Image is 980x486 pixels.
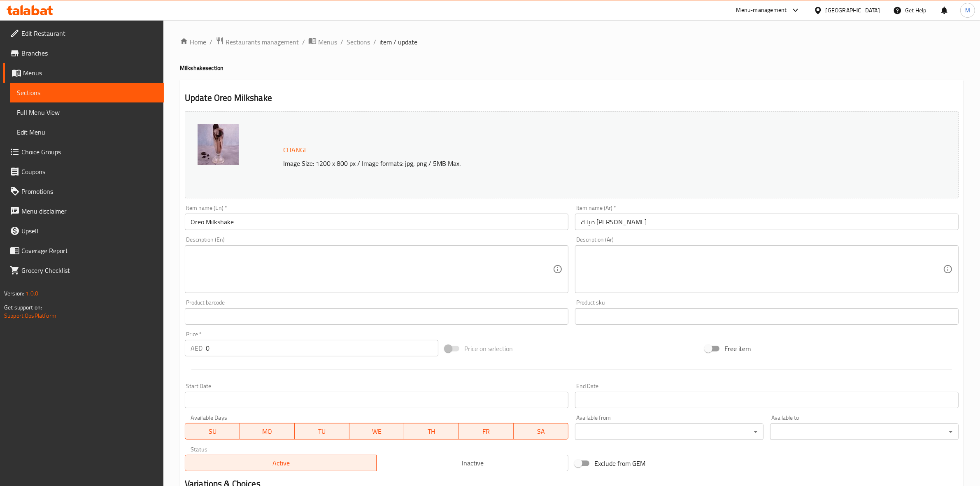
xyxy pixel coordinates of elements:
span: item / update [379,37,417,47]
span: TU [298,426,346,437]
span: Get support on: [4,302,42,313]
span: Menus [23,68,157,78]
a: Branches [3,43,164,63]
button: Change [280,142,311,158]
span: Inactive [380,457,565,469]
span: FR [462,426,510,437]
li: / [340,37,343,47]
span: Exclude from GEM [594,458,645,468]
a: Coupons [3,162,164,181]
a: Home [180,37,206,47]
span: Active [189,457,374,469]
button: FR [459,423,514,439]
a: Restaurants management [216,37,299,47]
p: AED [191,343,203,353]
span: Price on selection [464,344,513,353]
span: Choice Groups [21,147,157,157]
li: / [373,37,376,47]
button: Inactive [376,455,568,471]
a: Menus [308,37,337,47]
nav: breadcrumb [180,37,964,47]
span: Edit Restaurant [21,28,157,38]
span: Version: [4,288,24,299]
p: Image Size: 1200 x 800 px / Image formats: jpg, png / 5MB Max. [280,158,841,168]
h4: Milkshake section [180,64,964,72]
span: Edit Menu [17,127,157,137]
a: Promotions [3,181,164,201]
a: Coverage Report [3,241,164,260]
a: Edit Restaurant [3,23,164,43]
a: Upsell [3,221,164,241]
input: Please enter price [206,340,438,356]
li: / [210,37,212,47]
span: MO [243,426,291,437]
a: Menus [3,63,164,83]
span: Menus [318,37,337,47]
button: SA [514,423,568,439]
div: ​ [575,423,764,440]
a: Choice Groups [3,142,164,162]
span: Restaurants management [226,37,299,47]
span: Coverage Report [21,246,157,256]
button: WE [349,423,404,439]
span: Promotions [21,186,157,196]
a: Menu disclaimer [3,201,164,221]
span: Upsell [21,226,157,236]
input: Please enter product barcode [185,308,568,325]
span: Change [283,144,308,156]
input: Please enter product sku [575,308,959,325]
span: Full Menu View [17,107,157,117]
a: Full Menu View [10,102,164,122]
input: Enter name Ar [575,214,959,230]
span: WE [353,426,401,437]
a: Support.OpsPlatform [4,310,56,321]
span: Menu disclaimer [21,206,157,216]
a: Grocery Checklist [3,260,164,280]
input: Enter name En [185,214,568,230]
button: Active [185,455,377,471]
span: Sections [17,88,157,98]
h2: Update Oreo Milkshake [185,92,959,104]
span: SA [517,426,565,437]
button: TH [404,423,459,439]
span: Grocery Checklist [21,265,157,275]
span: Branches [21,48,157,58]
span: M [965,6,970,15]
span: 1.0.0 [26,288,38,299]
div: ​ [770,423,959,440]
button: TU [295,423,349,439]
span: Coupons [21,167,157,177]
a: Sections [347,37,370,47]
span: TH [407,426,456,437]
img: 20200115_Talabat_UAE_Cafe637921169091778990.jpg [198,124,239,165]
span: Free item [724,344,751,353]
a: Sections [10,83,164,102]
div: Menu-management [736,5,787,15]
button: MO [240,423,295,439]
a: Edit Menu [10,122,164,142]
div: [GEOGRAPHIC_DATA] [826,6,880,15]
button: SU [185,423,240,439]
span: SU [189,426,237,437]
li: / [302,37,305,47]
